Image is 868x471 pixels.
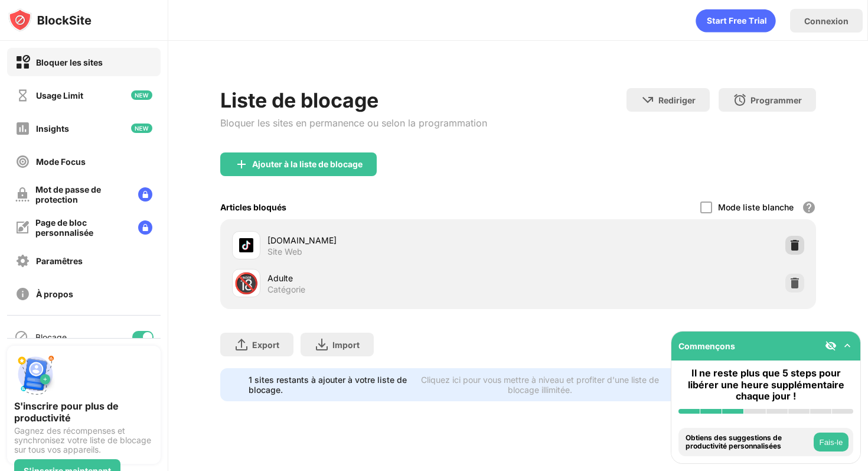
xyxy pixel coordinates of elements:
[678,368,853,402] div: Il ne reste plus que 5 steps pour libérer une heure supplémentaire chaque jour !
[131,124,152,133] img: new-icon.svg
[36,124,69,134] div: Insights
[234,271,259,295] div: 🔞
[267,284,305,295] div: Catégorie
[36,57,103,67] div: Bloquer les sites
[131,90,152,100] img: new-icon.svg
[15,121,30,136] img: insights-off.svg
[15,254,30,268] img: settings-off.svg
[750,95,802,105] div: Programmer
[696,9,776,33] div: animation
[686,434,811,451] div: Obtiens des suggestions de productivité personnalisées
[15,154,30,169] img: focus-off.svg
[36,157,86,167] div: Mode Focus
[15,55,30,70] img: block-on.svg
[804,16,849,26] div: Connexion
[14,400,154,424] div: S'inscrire pour plus de productivité
[35,217,129,238] div: Page de bloc personnalisée
[814,433,849,451] button: Fais-le
[239,238,253,252] img: favicons
[220,202,286,212] div: Articles bloqués
[35,184,129,204] div: Mot de passe de protection
[8,8,92,32] img: logo-blocksite.svg
[252,340,279,350] div: Export
[35,332,67,342] div: Blocage
[267,272,518,284] div: Adulte
[36,256,83,266] div: Paramêtres
[252,160,363,169] div: Ajouter à la liste de blocage
[415,375,664,395] div: Cliquez ici pour vous mettre à niveau et profiter d'une liste de blocage illimitée.
[267,246,302,257] div: Site Web
[14,353,57,395] img: push-signup.svg
[36,289,73,299] div: À propos
[15,287,30,301] img: about-off.svg
[249,375,408,395] div: 1 sites restants à ajouter à votre liste de blocage.
[138,187,152,202] img: lock-menu.svg
[267,234,518,246] div: [DOMAIN_NAME]
[841,340,853,352] img: omni-setup-toggle.svg
[220,117,487,129] div: Bloquer les sites en permanence ou selon la programmation
[825,340,837,352] img: eye-not-visible.svg
[15,187,30,202] img: password-protection-off.svg
[138,220,152,235] img: lock-menu.svg
[678,341,735,351] div: Commençons
[332,340,360,350] div: Import
[718,202,794,212] div: Mode liste blanche
[14,330,28,344] img: blocking-icon.svg
[14,426,154,454] div: Gagnez des récompenses et synchronisez votre liste de blocage sur tous vos appareils.
[220,88,487,112] div: Liste de blocage
[36,90,83,100] div: Usage Limit
[15,88,30,103] img: time-usage-off.svg
[658,95,696,105] div: Rediriger
[15,220,30,235] img: customize-block-page-off.svg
